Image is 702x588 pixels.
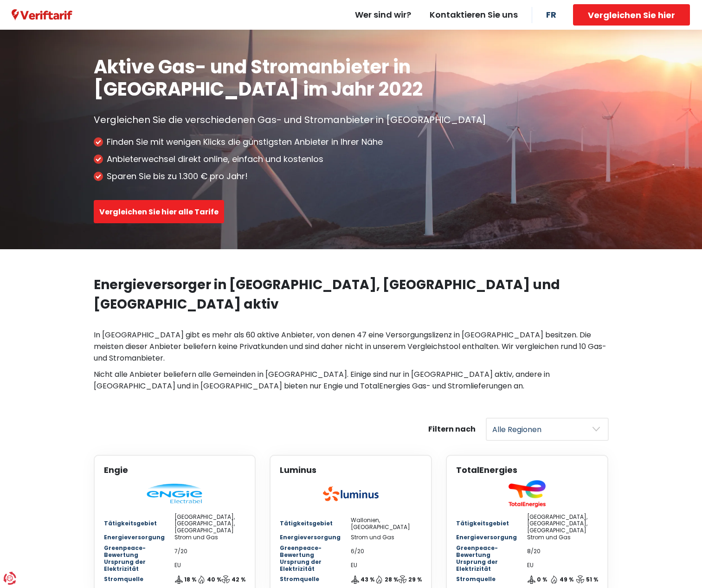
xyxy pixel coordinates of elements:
font: Stromquelle [456,575,496,583]
font: Greenpeace-Bewertung [280,544,322,558]
img: Luminus [323,486,379,501]
font: Anbieterwechsel direkt online, einfach und kostenlos [107,153,323,165]
font: 40 % [207,575,221,583]
font: Kontaktieren Sie uns [430,9,518,20]
font: FR [546,9,556,20]
font: Ursprung der Elektrizität [104,558,146,572]
font: Strom und Gas [351,533,394,541]
font: 43 % [361,575,374,583]
font: Filtern nach [428,424,476,434]
font: Strom und Gas [174,533,218,541]
font: Tätigkeitsgebiet [104,519,157,527]
button: 28 % [375,575,398,584]
font: Wallonien, [GEOGRAPHIC_DATA] [351,516,410,530]
button: 29 % [399,575,422,584]
font: 29 % [408,575,422,583]
font: Stromquelle [280,575,319,583]
button: 18 % [174,575,196,584]
font: Vergleichen Sie hier [588,9,675,21]
button: 42 % [222,575,245,584]
font: Energieversorgung [280,533,341,541]
font: Energieversorgung [104,533,165,541]
img: Veriftarif-Logo [12,9,72,21]
font: TotalEnergies [456,464,517,476]
font: 8/20 [527,547,541,555]
font: EU [527,561,534,569]
font: Ursprung der Elektrizität [280,558,322,572]
font: Greenpeace-Bewertung [456,544,498,558]
font: Greenpeace-Bewertung [104,544,146,558]
font: Stromquelle [104,575,143,583]
font: Tätigkeitsgebiet [456,519,509,527]
button: Vergleichen Sie hier alle Tarife [94,200,224,223]
img: TotalEnergies [501,480,553,508]
button: 43 % [351,575,374,584]
font: 6/20 [351,547,364,555]
button: 40 % [197,575,221,584]
button: Vergleichen Sie hier [573,4,690,26]
font: Nicht alle Anbieter beliefern alle Gemeinden in [GEOGRAPHIC_DATA]. Einige sind nur in [GEOGRAPHIC... [94,369,550,391]
button: 51 % [576,575,598,584]
font: EU [351,561,357,569]
font: Wer sind wir? [355,9,411,20]
font: Aktive Gas- und Stromanbieter in [GEOGRAPHIC_DATA] im Jahr 2022 [94,54,423,102]
font: Energieversorgung [456,533,517,541]
font: Vergleichen Sie die verschiedenen Gas- und Stromanbieter in [GEOGRAPHIC_DATA] [94,113,486,126]
a: Verifarif [12,9,72,21]
font: 49 % [560,575,573,583]
img: Engie [147,484,202,504]
font: [GEOGRAPHIC_DATA], [GEOGRAPHIC_DATA], [GEOGRAPHIC_DATA] [174,513,235,534]
font: Tätigkeitsgebiet [280,519,333,527]
button: 49 % [550,575,573,584]
font: Sparen Sie bis zu 1.300 € pro Jahr! [107,170,248,182]
font: Engie [104,464,128,476]
font: Luminus [280,464,316,476]
font: 28 % [385,575,398,583]
font: Strom und Gas [527,533,571,541]
font: [GEOGRAPHIC_DATA], [GEOGRAPHIC_DATA], [GEOGRAPHIC_DATA] [527,513,587,534]
font: Vergleichen Sie hier alle Tarife [99,207,219,217]
font: Finden Sie mit wenigen Klicks die günstigsten Anbieter in Ihrer Nähe [107,136,383,148]
font: 51 % [586,575,598,583]
font: 42 % [232,575,245,583]
font: Ursprung der Elektrizität [456,558,498,572]
font: 7/20 [174,547,187,555]
font: EU [174,561,181,569]
button: 0 % [527,575,547,584]
font: 18 % [184,575,196,583]
font: In [GEOGRAPHIC_DATA] gibt es mehr als 60 aktive Anbieter, von denen 47 eine Versorgungslizenz in ... [94,330,606,363]
font: 0 % [537,575,547,583]
font: Energieversorger in [GEOGRAPHIC_DATA], [GEOGRAPHIC_DATA] und [GEOGRAPHIC_DATA] aktiv [94,276,560,313]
